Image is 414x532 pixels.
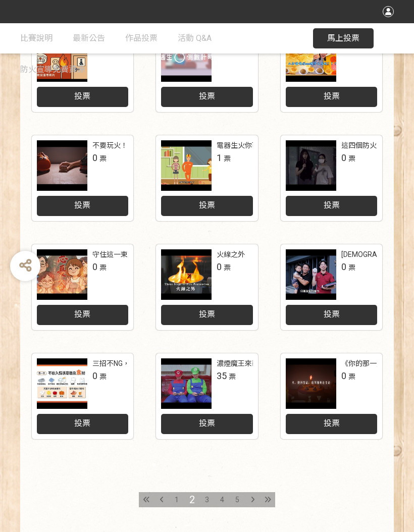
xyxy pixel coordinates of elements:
[281,135,383,221] a: 這四個防火宣導0票投票
[341,370,346,381] span: 0
[73,33,105,43] span: 最新公告
[217,249,245,260] div: 火線之外
[324,91,340,101] span: 投票
[32,353,134,439] a: 三招不NG，微波更安心0票投票
[175,496,179,504] span: 1
[235,496,239,504] span: 5
[156,353,258,439] a: 濃煙魔王來襲！兄弟倆的生死關門35票投票
[92,140,191,151] div: 不要玩火！火災防範大學開會囉
[99,373,107,381] span: 票
[348,373,355,381] span: 票
[341,261,346,272] span: 0
[205,496,209,504] span: 3
[313,28,374,48] button: 馬上投票
[92,249,135,260] div: 守住這一束光
[324,200,340,210] span: 投票
[32,135,134,221] a: 不要玩火！火災防範大學開會囉0票投票
[92,152,97,163] span: 0
[156,135,258,221] a: 電器生火你可知？1票投票
[20,65,85,74] span: 防火宣導免費資源
[156,244,258,330] a: 火線之外0票投票
[229,373,236,381] span: 票
[74,91,90,101] span: 投票
[99,263,107,272] span: 票
[199,309,215,319] span: 投票
[324,309,340,319] span: 投票
[199,91,215,101] span: 投票
[20,33,53,43] span: 比賽說明
[125,23,158,54] a: 作品投票
[281,353,383,439] a: 《你的那一天，我的那一天》0票投票
[224,263,231,272] span: 票
[189,494,195,506] span: 2
[99,154,107,163] span: 票
[281,26,383,112] a: 我的防火超人，冰火菠蘿油！0票投票
[217,261,222,272] span: 0
[74,200,90,210] span: 投票
[348,154,355,163] span: 票
[92,370,97,381] span: 0
[220,496,224,504] span: 4
[341,152,346,163] span: 0
[125,33,158,43] span: 作品投票
[217,370,227,381] span: 35
[199,418,215,428] span: 投票
[199,200,215,210] span: 投票
[341,140,391,151] div: 這四個防火宣導
[73,23,105,54] a: 最新公告
[348,263,355,272] span: 票
[224,154,231,163] span: 票
[217,140,273,151] div: 電器生火你可知？
[74,309,90,319] span: 投票
[20,55,85,85] a: 防火宣導免費資源
[327,33,359,43] span: 馬上投票
[281,244,383,330] a: [DEMOGRAPHIC_DATA]的工地人生0票投票
[324,418,340,428] span: 投票
[32,244,134,330] a: 守住這一束光0票投票
[20,23,53,54] a: 比賽說明
[178,33,212,43] span: 活動 Q&A
[74,418,90,428] span: 投票
[178,23,212,54] a: 活動 Q&A
[217,358,323,369] div: 濃煙魔王來襲！兄弟倆的生死關門
[217,152,222,163] span: 1
[92,358,165,369] div: 三招不NG，微波更安心
[92,261,97,272] span: 0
